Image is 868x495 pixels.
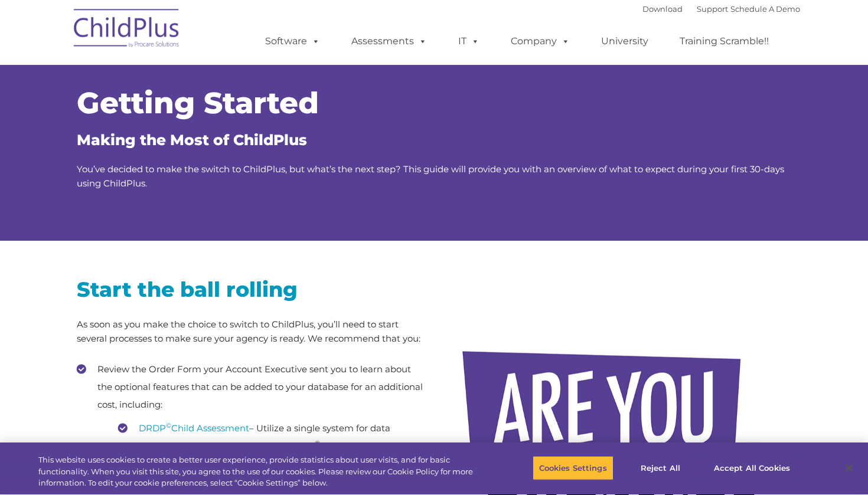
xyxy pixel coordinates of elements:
[707,455,797,480] button: Accept All Cookies
[77,317,425,346] p: As soon as you make the choice to switch to ChildPlus, you’ll need to start several processes to ...
[642,4,800,14] font: |
[446,29,491,53] a: IT
[589,29,660,53] a: University
[166,421,171,430] sup: ©
[668,29,781,53] a: Training Scramble!!
[730,4,800,14] a: Schedule A Demo
[697,4,728,14] a: Support
[118,419,425,455] li: – Utilize a single system for data management: ChildPlus with the DRDP built-in.
[68,1,186,60] img: ChildPlus by Procare Solutions
[38,454,478,489] div: This website uses cookies to create a better user experience, provide statistics about user visit...
[642,4,683,14] a: Download
[253,29,332,53] a: Software
[340,29,439,53] a: Assessments
[139,422,249,434] a: DRDP©Child Assessment
[533,455,614,480] button: Cookies Settings
[77,276,425,303] h2: Start the ball rolling
[77,131,307,149] span: Making the Most of ChildPlus
[836,455,862,481] button: Close
[624,455,697,480] button: Reject All
[315,439,320,447] sup: ©
[499,29,582,53] a: Company
[77,163,784,189] span: You’ve decided to make the switch to ChildPlus, but what’s the next step? This guide will provide...
[77,85,319,121] span: Getting Started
